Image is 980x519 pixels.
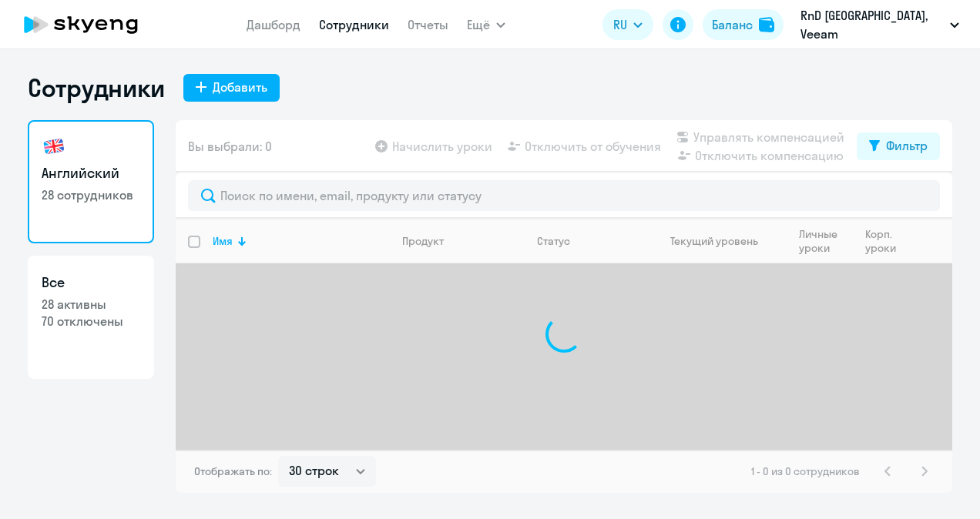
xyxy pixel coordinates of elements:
h3: Все [42,273,140,293]
div: Текущий уровень [656,234,786,248]
a: Дашборд [247,17,300,32]
img: english [42,134,66,159]
button: Добавить [183,74,280,102]
div: Добавить [213,78,267,96]
a: Сотрудники [319,17,389,32]
h3: Английский [42,163,140,183]
div: Баланс [712,15,753,34]
span: Отображать по: [194,464,272,478]
button: Ещё [467,9,505,40]
a: Все28 активны70 отключены [28,256,154,379]
span: RU [613,15,627,34]
span: Ещё [467,15,490,34]
span: Вы выбрали: 0 [188,137,272,156]
div: Корп. уроки [865,227,908,255]
button: Балансbalance [703,9,784,40]
p: 28 активны [42,296,140,313]
div: Статус [537,234,570,248]
img: balance [759,17,774,32]
div: Фильтр [886,136,928,155]
div: Текущий уровень [670,234,758,248]
div: Имя [213,234,233,248]
p: RnD [GEOGRAPHIC_DATA], Veeam [800,6,944,43]
button: RnD [GEOGRAPHIC_DATA], Veeam [793,6,967,43]
a: Английский28 сотрудников [28,120,154,243]
a: Отчеты [408,17,448,32]
input: Поиск по имени, email, продукту или статусу [188,180,940,211]
button: Фильтр [857,132,940,160]
div: Продукт [402,234,444,248]
button: RU [602,9,653,40]
h1: Сотрудники [28,72,165,103]
p: 70 отключены [42,313,140,330]
div: Имя [213,234,389,248]
p: 28 сотрудников [42,186,140,203]
span: 1 - 0 из 0 сотрудников [751,464,860,478]
div: Личные уроки [799,227,852,255]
